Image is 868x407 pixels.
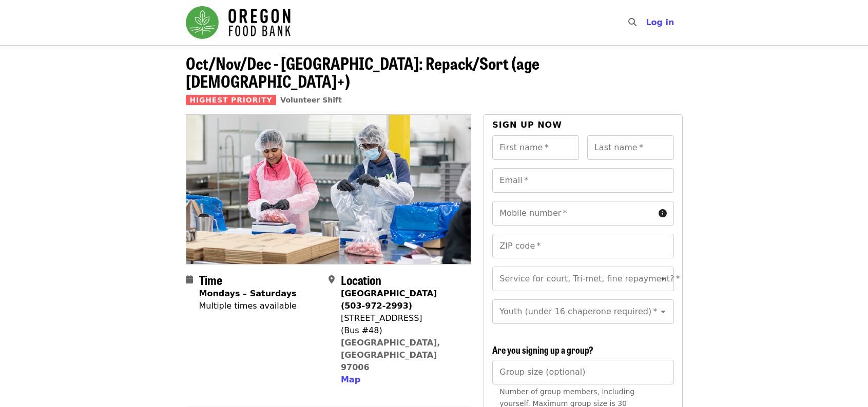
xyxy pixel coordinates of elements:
[646,17,674,27] span: Log in
[341,324,463,337] div: (Bus #48)
[643,10,651,35] input: Search
[341,289,437,311] strong: [GEOGRAPHIC_DATA] (503-972-2993)
[628,17,636,27] i: search icon
[329,275,335,284] i: map-marker-alt icon
[341,271,381,289] span: Location
[199,271,222,289] span: Time
[587,135,674,160] input: Last name
[280,96,342,104] a: Volunteer Shift
[186,51,539,93] span: Oct/Nov/Dec - [GEOGRAPHIC_DATA]: Repack/Sort (age [DEMOGRAPHIC_DATA]+)
[659,209,667,218] i: circle-info icon
[492,120,562,130] span: Sign up now
[186,6,291,39] img: Oregon Food Bank - Home
[492,234,673,258] input: ZIP code
[341,375,360,384] span: Map
[199,289,297,298] strong: Mondays – Saturdays
[492,360,673,384] input: [object Object]
[341,312,463,324] div: [STREET_ADDRESS]
[199,300,297,312] div: Multiple times available
[656,304,670,319] button: Open
[638,12,682,33] button: Log in
[341,374,360,386] button: Map
[656,272,670,286] button: Open
[492,343,593,356] span: Are you signing up a group?
[492,201,654,226] input: Mobile number
[186,95,277,105] span: Highest Priority
[492,135,579,160] input: First name
[186,275,193,284] i: calendar icon
[186,115,471,263] img: Oct/Nov/Dec - Beaverton: Repack/Sort (age 10+) organized by Oregon Food Bank
[492,168,673,193] input: Email
[341,338,440,372] a: [GEOGRAPHIC_DATA], [GEOGRAPHIC_DATA] 97006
